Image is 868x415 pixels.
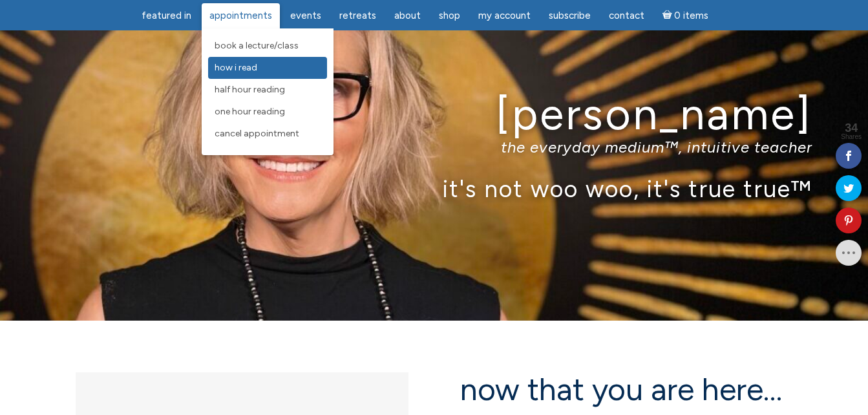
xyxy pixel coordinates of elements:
[841,134,862,140] span: Shares
[290,10,321,21] span: Events
[215,128,299,139] span: Cancel Appointment
[332,3,384,28] a: Retreats
[841,122,862,134] span: 34
[662,10,675,21] i: Cart
[601,3,652,28] a: Contact
[208,57,327,79] a: How I Read
[142,10,191,21] span: featured in
[56,138,812,156] p: the everyday medium™, intuitive teacher
[215,62,257,73] span: How I Read
[386,3,429,28] a: About
[339,10,376,21] span: Retreats
[394,10,421,21] span: About
[134,3,199,28] a: featured in
[541,3,598,28] a: Subscribe
[215,106,285,117] span: One Hour Reading
[549,10,591,21] span: Subscribe
[282,3,329,28] a: Events
[208,123,327,145] a: Cancel Appointment
[674,11,708,21] span: 0 items
[56,175,812,202] p: it's not woo woo, it's true true™
[460,372,793,407] h2: now that you are here…
[208,35,327,57] a: Book a Lecture/Class
[56,90,812,138] h1: [PERSON_NAME]
[202,3,280,28] a: Appointments
[208,101,327,123] a: One Hour Reading
[431,3,468,28] a: Shop
[471,3,538,28] a: My Account
[478,10,531,21] span: My Account
[655,2,717,28] a: Cart0 items
[215,84,285,95] span: Half Hour Reading
[609,10,644,21] span: Contact
[209,10,272,21] span: Appointments
[208,79,327,101] a: Half Hour Reading
[215,40,299,51] span: Book a Lecture/Class
[439,10,460,21] span: Shop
